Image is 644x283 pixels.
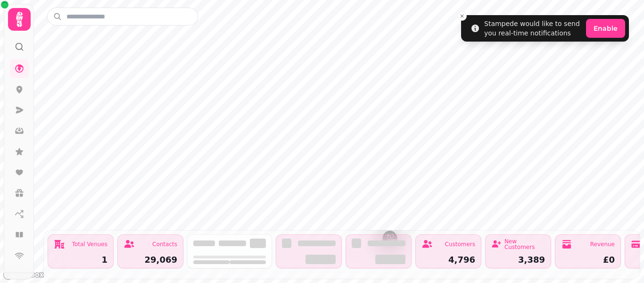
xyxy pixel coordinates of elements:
[124,256,177,264] div: 29,069
[561,256,615,264] div: £0
[590,241,615,247] div: Revenue
[3,269,44,280] a: Mapbox logo
[484,19,582,38] div: Stampede would like to send you real-time notifications
[54,256,107,264] div: 1
[421,256,475,264] div: 4,796
[72,241,107,247] div: Total Venues
[445,241,475,247] div: Customers
[152,241,177,247] div: Contacts
[491,256,545,264] div: 3,389
[504,239,545,250] div: New Customers
[457,11,467,21] button: Close toast
[586,19,625,38] button: Enable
